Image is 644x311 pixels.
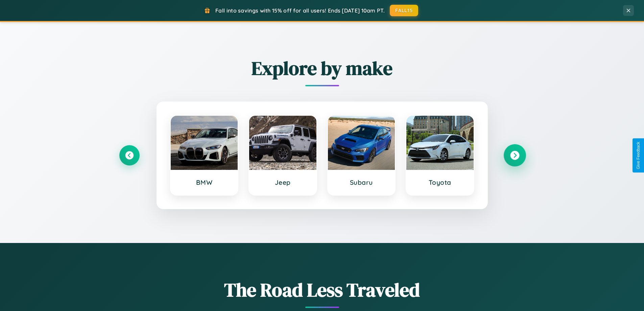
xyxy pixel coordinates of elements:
[119,55,525,81] h2: Explore by make
[215,7,385,14] span: Fall into savings with 15% off for all users! Ends [DATE] 10am PT.
[636,142,641,169] div: Give Feedback
[177,178,231,186] h3: BMW
[256,178,310,186] h3: Jeep
[390,5,418,16] button: FALL15
[119,277,525,303] h1: The Road Less Traveled
[335,178,388,186] h3: Subaru
[413,178,467,186] h3: Toyota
